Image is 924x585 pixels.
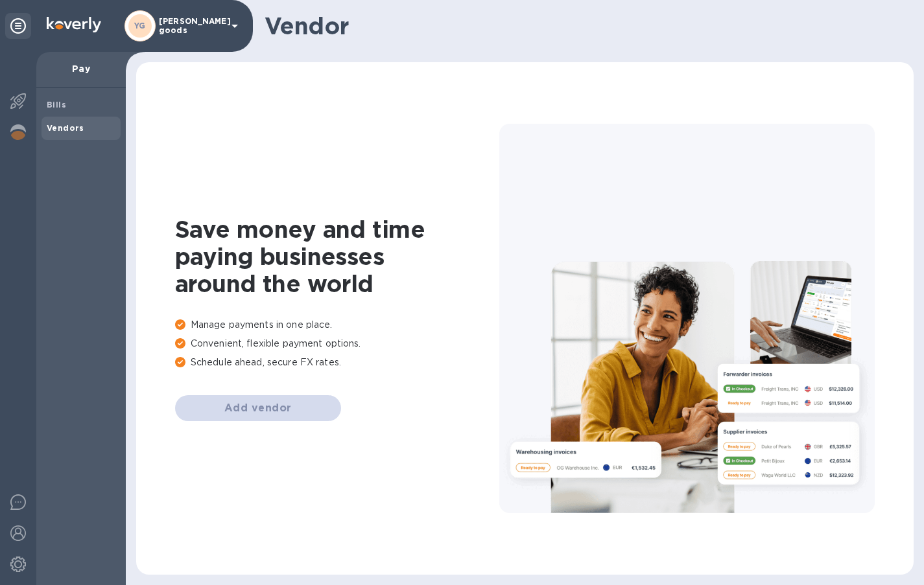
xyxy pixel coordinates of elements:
[134,21,146,30] b: YG
[175,318,499,332] p: Manage payments in one place.
[265,12,903,40] h1: Vendor
[175,356,499,369] p: Schedule ahead, secure FX rates.
[175,216,499,297] h1: Save money and time paying businesses around the world
[47,17,101,32] img: Logo
[159,17,224,35] p: [PERSON_NAME] goods
[175,337,499,350] p: Convenient, flexible payment options.
[47,100,66,109] b: Bills
[47,62,115,75] p: Pay
[47,123,84,133] b: Vendors
[5,13,31,39] div: Unpin categories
